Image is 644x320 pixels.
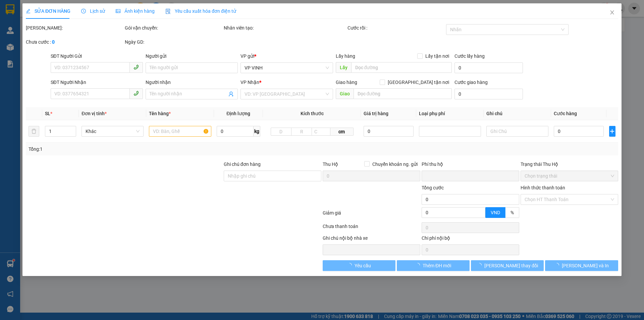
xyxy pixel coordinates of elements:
div: Cước rồi : [347,24,445,32]
img: icon [165,9,171,14]
span: Lấy tận nơi [423,52,452,60]
span: Khác [86,126,140,136]
button: [PERSON_NAME] thay đổi [471,260,544,271]
div: Chưa thanh toán [322,223,421,234]
span: [GEOGRAPHIC_DATA] tận nơi [385,79,452,86]
span: Kích thước [301,111,324,116]
span: Định lượng [226,111,250,116]
div: SĐT Người Gửi [51,52,143,60]
span: loading [415,263,423,268]
label: Hình thức thanh toán [521,185,565,190]
span: Lấy [336,62,351,73]
div: VP gửi [241,52,333,60]
span: Thu Hộ [323,162,338,167]
input: Cước giao hàng [454,89,523,99]
span: Thêm ĐH mới [423,262,451,269]
input: Ghi Chú [486,126,548,137]
div: Giảm giá [322,209,421,221]
span: [PERSON_NAME] và In [562,262,609,269]
div: [PERSON_NAME]: [26,24,123,32]
span: Giao [336,88,354,99]
label: Cước lấy hàng [454,53,485,59]
label: Cước giao hàng [454,80,488,85]
button: plus [609,126,615,137]
span: loading [347,263,355,268]
div: Phí thu hộ [422,161,519,171]
div: Chi phí nội bộ [422,234,519,244]
span: Chuyển khoản ng. gửi [370,161,420,168]
span: SL [45,111,50,116]
div: Chưa cước : [26,38,123,46]
span: Chọn trạng thái [525,171,614,181]
span: cm [330,128,353,136]
input: Cước lấy hàng [454,62,523,73]
span: Ảnh kiện hàng [116,8,155,14]
span: user-add [229,91,234,97]
span: % [511,210,514,215]
input: Ghi chú đơn hàng [224,171,321,181]
div: SĐT Người Nhận [51,79,143,86]
div: Người gửi [146,52,238,60]
b: 0 [52,39,55,45]
input: C [312,128,330,136]
div: Ghi chú nội bộ nhà xe [323,234,420,244]
span: kg [254,126,260,137]
span: phone [133,64,139,70]
span: loading [554,263,562,268]
button: Thêm ĐH mới [397,260,470,271]
label: Ghi chú đơn hàng [224,162,261,167]
span: close [609,10,615,15]
span: VP VINH [245,63,329,73]
div: Người nhận [146,79,238,86]
input: Dọc đường [351,62,452,73]
span: VND [491,210,500,215]
button: delete [29,126,39,137]
button: Close [603,3,622,22]
input: VD: Bàn, Ghế [149,126,211,137]
span: plus [609,129,615,134]
span: loading [477,263,484,268]
span: clock-circle [81,9,86,13]
span: Lịch sử [81,8,105,14]
button: [PERSON_NAME] và In [545,260,618,271]
input: R [291,128,312,136]
span: Giao hàng [336,80,357,85]
th: Ghi chú [484,107,551,120]
span: VP Nhận [241,80,260,85]
span: Giá trị hàng [364,111,389,116]
span: edit [26,9,31,13]
div: Ngày GD: [125,38,222,46]
button: Yêu cầu [323,260,395,271]
th: Loại phụ phí [416,107,484,120]
input: Dọc đường [354,88,452,99]
span: Yêu cầu [355,262,371,269]
span: Lấy hàng [336,53,355,59]
span: SỬA ĐƠN HÀNG [26,8,70,14]
div: Trạng thái Thu Hộ [521,161,618,168]
span: Cước hàng [554,111,577,116]
span: phone [133,91,139,96]
input: D [271,128,291,136]
span: Tên hàng [149,111,171,116]
span: Đơn vị tính [82,111,107,116]
div: Nhân viên tạo: [224,24,346,32]
div: Tổng: 1 [29,145,249,153]
span: [PERSON_NAME] thay đổi [484,262,538,269]
span: Yêu cầu xuất hóa đơn điện tử [165,8,236,14]
span: Tổng cước [422,185,444,190]
span: picture [116,9,120,13]
div: Gói vận chuyển: [125,24,222,32]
